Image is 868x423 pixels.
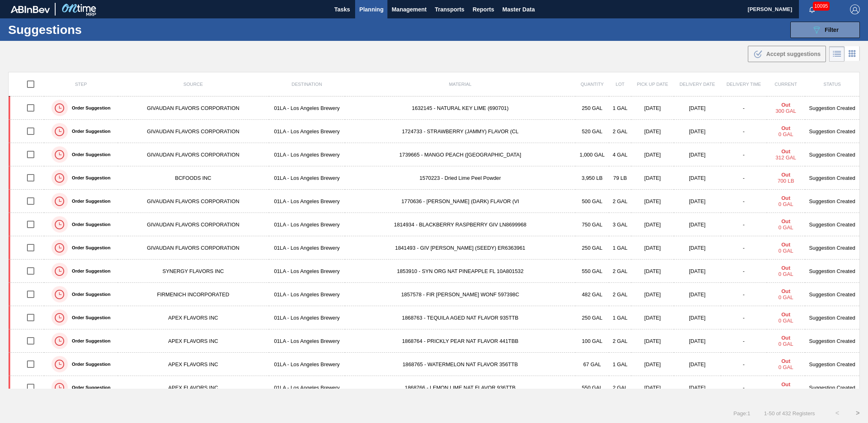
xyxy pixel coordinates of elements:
td: - [721,283,767,306]
td: 750 GAL [575,213,609,236]
td: 1841493 - GIV [PERSON_NAME] (SEEDY) ER6363961 [345,236,575,260]
td: 01LA - Los Angeles Brewery [269,96,345,120]
strong: Out [781,311,790,318]
td: 01LA - Los Angeles Brewery [269,120,345,143]
a: Order SuggestionGIVAUDAN FLAVORS CORPORATION01LA - Los Angeles Brewery1739665 - MANGO PEACH ([GEO... [9,143,860,166]
span: Reports [472,4,494,14]
span: 312 GAL [776,154,796,161]
td: - [721,329,767,353]
span: Management [391,4,427,14]
span: 0 GAL [779,131,793,137]
span: 10095 [813,2,830,11]
td: 520 GAL [575,120,609,143]
strong: Out [781,242,790,248]
a: Order SuggestionGIVAUDAN FLAVORS CORPORATION01LA - Los Angeles Brewery1770636 - [PERSON_NAME] (DA... [9,190,860,213]
td: 2 GAL [609,329,631,353]
td: Suggestion Created [805,306,860,329]
td: BCFOODS INC [118,166,269,190]
td: 2 GAL [609,120,631,143]
td: 1770636 - [PERSON_NAME] (DARK) FLAVOR (VI [345,190,575,213]
label: Order Suggestion [68,222,110,227]
span: Current [775,82,797,87]
td: [DATE] [674,236,721,260]
a: Order SuggestionSYNERGY FLAVORS INC01LA - Los Angeles Brewery1853910 - SYN ORG NAT PINEAPPLE FL 1... [9,260,860,283]
td: 550 GAL [575,260,609,283]
td: [DATE] [674,213,721,236]
label: Order Suggestion [68,129,110,134]
a: Order SuggestionGIVAUDAN FLAVORS CORPORATION01LA - Los Angeles Brewery1724733 - STRAWBERRY (JAMMY... [9,120,860,143]
label: Order Suggestion [68,269,110,273]
td: 250 GAL [575,96,609,120]
button: Filter [790,22,860,38]
td: 1814934 - BLACKBERRY RASPBERRY GIV LN8699968 [345,213,575,236]
td: 1 GAL [609,306,631,329]
label: Order Suggestion [68,385,110,390]
span: Page : 1 [734,410,750,416]
td: [DATE] [674,376,721,399]
td: Suggestion Created [805,236,860,260]
td: 2 GAL [609,190,631,213]
td: 2 GAL [609,376,631,399]
td: 01LA - Los Angeles Brewery [269,260,345,283]
span: 300 GAL [776,108,796,114]
strong: Out [781,335,790,341]
label: Order Suggestion [68,292,110,297]
span: 0 GAL [779,364,793,370]
button: Notifications [799,4,825,15]
td: 67 GAL [575,353,609,376]
td: [DATE] [674,96,721,120]
td: - [721,143,767,166]
strong: Out [781,172,790,178]
a: Order SuggestionGIVAUDAN FLAVORS CORPORATION01LA - Los Angeles Brewery1841493 - GIV [PERSON_NAME]... [9,236,860,260]
td: [DATE] [631,143,674,166]
td: - [721,120,767,143]
td: - [721,213,767,236]
strong: Out [781,381,790,387]
td: GIVAUDAN FLAVORS CORPORATION [118,143,269,166]
td: 1739665 - MANGO PEACH ([GEOGRAPHIC_DATA] [345,143,575,166]
td: - [721,306,767,329]
label: Order Suggestion [68,105,110,110]
td: APEX FLAVORS INC [118,353,269,376]
td: 1570223 - Dried Lime Peel Powder [345,166,575,190]
span: Source [183,82,203,87]
td: [DATE] [674,306,721,329]
td: Suggestion Created [805,213,860,236]
td: - [721,96,767,120]
label: Order Suggestion [68,175,110,180]
td: - [721,236,767,260]
button: Accept suggestions [748,46,826,62]
td: Suggestion Created [805,166,860,190]
td: 1 GAL [609,236,631,260]
td: GIVAUDAN FLAVORS CORPORATION [118,190,269,213]
td: [DATE] [631,283,674,306]
td: [DATE] [631,260,674,283]
td: Suggestion Created [805,329,860,353]
td: APEX FLAVORS INC [118,376,269,399]
td: [DATE] [674,353,721,376]
td: 250 GAL [575,306,609,329]
td: 01LA - Los Angeles Brewery [269,283,345,306]
a: Order SuggestionAPEX FLAVORS INC01LA - Los Angeles Brewery1868765 - WATERMELON NAT FLAVOR 356TTB6... [9,353,860,376]
span: Transports [435,4,464,14]
span: Pick up Date [637,82,668,87]
td: [DATE] [674,190,721,213]
td: Suggestion Created [805,283,860,306]
td: 1857578 - FIR [PERSON_NAME] WONF 597398C [345,283,575,306]
label: Order Suggestion [68,199,110,204]
td: Suggestion Created [805,96,860,120]
td: 01LA - Los Angeles Brewery [269,306,345,329]
span: Quantity [581,82,604,87]
td: 01LA - Los Angeles Brewery [269,329,345,353]
a: Order SuggestionFIRMENICH INCORPORATED01LA - Los Angeles Brewery1857578 - FIR [PERSON_NAME] WONF ... [9,283,860,306]
span: Delivery Time [727,82,761,87]
td: [DATE] [631,236,674,260]
td: 1 GAL [609,96,631,120]
td: FIRMENICH INCORPORATED [118,283,269,306]
td: 01LA - Los Angeles Brewery [269,376,345,399]
td: GIVAUDAN FLAVORS CORPORATION [118,213,269,236]
td: [DATE] [674,283,721,306]
span: 0 GAL [779,271,793,277]
td: GIVAUDAN FLAVORS CORPORATION [118,120,269,143]
td: [DATE] [631,376,674,399]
